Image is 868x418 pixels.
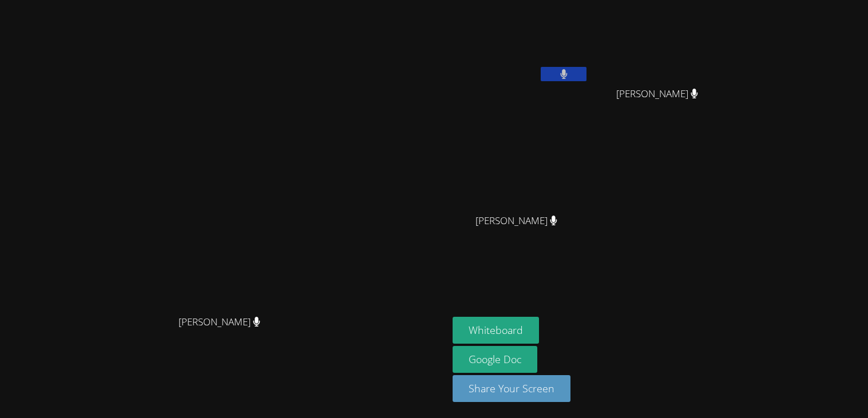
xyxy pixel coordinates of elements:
a: Google Doc [453,346,537,373]
button: Whiteboard [453,317,539,344]
span: [PERSON_NAME] [475,213,557,229]
span: [PERSON_NAME] [179,314,260,331]
button: Share Your Screen [453,375,570,402]
span: [PERSON_NAME] [616,86,698,102]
